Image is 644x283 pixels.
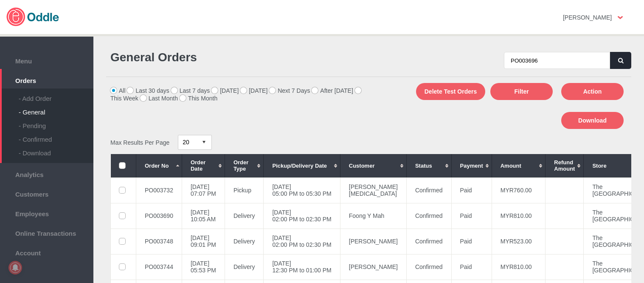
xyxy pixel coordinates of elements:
button: Filter [490,83,553,100]
td: [DATE] 07:07 PM [182,177,225,203]
span: Orders [4,75,89,84]
label: After [DATE] [312,87,353,94]
div: - Pending [19,116,93,129]
span: Max Results Per Page [110,139,169,146]
td: [PERSON_NAME][MEDICAL_DATA] [340,177,406,203]
td: Pickup [225,177,264,203]
td: Confirmed [406,203,451,229]
td: Confirmed [406,177,451,203]
td: [PERSON_NAME] [340,229,406,254]
td: MYR523.00 [492,229,546,254]
td: MYR810.00 [492,203,546,229]
td: [DATE] 09:01 PM [182,229,225,254]
th: Order Type [225,154,264,177]
span: Menu [4,55,89,65]
label: [DATE] [240,87,267,94]
button: Delete Test Orders [416,83,485,100]
th: Customer [340,154,406,177]
label: All [110,87,126,94]
span: Employees [4,208,89,217]
th: Refund Amount [546,154,584,177]
span: Account [4,247,89,257]
img: user-option-arrow.png [618,16,623,19]
label: Last 30 days [127,87,169,94]
label: Next 7 Days [269,87,310,94]
td: MYR760.00 [492,177,546,203]
td: Delivery [225,229,264,254]
th: Payment [451,154,492,177]
div: - General [19,102,93,116]
td: PO003748 [136,229,182,254]
th: Pickup/Delivery Date [264,154,340,177]
td: Delivery [225,203,264,229]
td: [DATE] 05:00 PM to 05:30 PM [264,177,340,203]
span: Customers [4,189,89,198]
td: [DATE] 10:05 AM [182,203,225,229]
td: PO003732 [136,177,182,203]
td: PO003690 [136,203,182,229]
td: Paid [451,254,492,280]
button: Download [561,112,624,129]
th: Order No [136,154,182,177]
label: Last 7 days [171,87,210,94]
span: Analytics [4,169,89,178]
td: [PERSON_NAME] [340,254,406,280]
th: Order Date [182,154,225,177]
td: Confirmed [406,229,451,254]
td: PO003744 [136,254,182,280]
label: This Month [180,95,217,102]
td: MYR810.00 [492,254,546,280]
td: [DATE] 12:30 PM to 01:00 PM [264,254,340,280]
td: [DATE] 05:53 PM [182,254,225,280]
td: [DATE] 02:00 PM to 02:30 PM [264,229,340,254]
th: Amount [492,154,546,177]
div: - Download [19,143,93,157]
td: Paid [451,229,492,254]
td: Foong Y Mah [340,203,406,229]
span: Online Transactions [4,228,89,237]
td: Paid [451,177,492,203]
div: - Confirmed [19,129,93,143]
h1: General Orders [110,51,365,64]
button: Action [561,83,624,100]
th: Status [406,154,451,177]
div: - Add Order [19,89,93,102]
strong: [PERSON_NAME] [563,14,612,21]
td: Delivery [225,254,264,280]
td: [DATE] 02:00 PM to 02:30 PM [264,203,340,229]
td: Paid [451,203,492,229]
input: Search by name, email or phone [504,52,610,69]
label: Last Month [140,95,178,102]
td: Confirmed [406,254,451,280]
label: [DATE] [211,87,239,94]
